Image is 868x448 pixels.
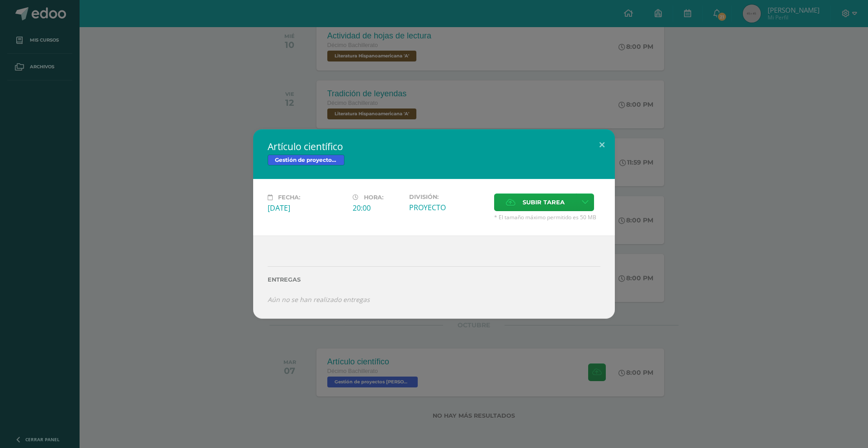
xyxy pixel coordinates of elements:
[364,194,383,201] span: Hora:
[409,193,487,200] label: División:
[409,203,487,212] div: PROYECTO
[353,203,402,213] div: 20:00
[268,276,600,283] label: Entregas
[268,295,370,304] i: Aún no se han realizado entregas
[268,155,344,165] span: Gestión de proyectos [PERSON_NAME] IV
[589,129,615,160] button: Close (Esc)
[278,194,300,201] span: Fecha:
[268,140,600,153] h2: Artículo científico
[494,213,600,221] span: * El tamaño máximo permitido es 50 MB
[523,194,565,211] span: Subir tarea
[268,203,345,213] div: [DATE]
